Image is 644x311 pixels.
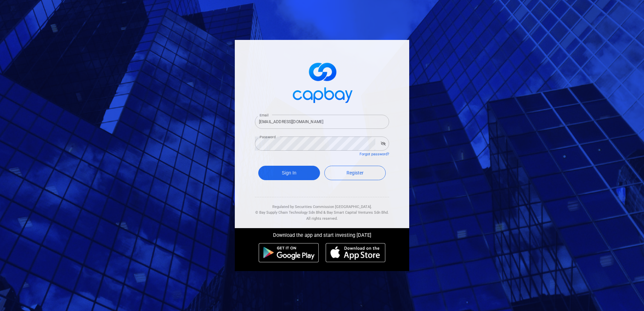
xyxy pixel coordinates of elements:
img: android [259,243,319,262]
a: Forgot password? [360,152,389,156]
span: Bay Smart Capital Ventures Sdn Bhd. [327,210,389,215]
span: Register [346,170,364,175]
label: Email [260,113,268,118]
button: Sign In [258,166,320,180]
a: Register [324,166,386,180]
div: Download the app and start investing [DATE] [230,228,414,240]
label: Password [260,135,276,140]
div: Regulated by Securities Commission [GEOGRAPHIC_DATA]. & All rights reserved. [255,197,389,222]
img: ios [326,243,385,262]
span: © Bay Supply Chain Technology Sdn Bhd [255,210,322,215]
img: logo [288,57,356,107]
